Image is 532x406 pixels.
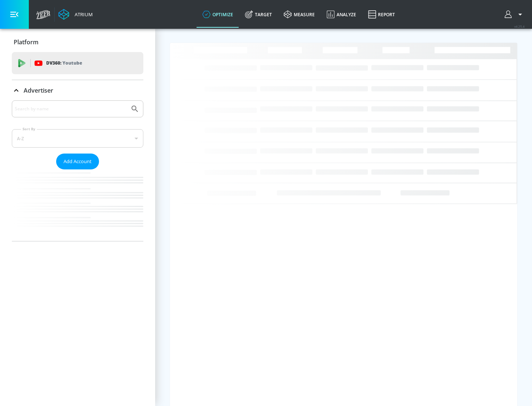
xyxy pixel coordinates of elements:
input: Search by name [15,104,127,114]
p: DV360: [46,59,82,67]
div: Advertiser [12,100,143,241]
p: Youtube [62,59,82,67]
div: Atrium [72,11,93,18]
div: Platform [12,32,143,52]
a: optimize [197,1,239,28]
a: measure [278,1,321,28]
div: A-Z [12,129,143,148]
p: Advertiser [24,86,53,94]
a: Target [239,1,278,28]
a: Analyze [321,1,362,28]
span: Add Account [64,157,92,166]
p: Platform [14,38,38,46]
div: DV360: Youtube [12,52,143,74]
nav: list of Advertiser [12,169,143,241]
button: Add Account [56,154,99,169]
div: Advertiser [12,80,143,101]
span: v 4.25.4 [514,24,525,28]
label: Sort By [21,127,37,131]
a: Report [362,1,401,28]
a: Atrium [58,9,93,20]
